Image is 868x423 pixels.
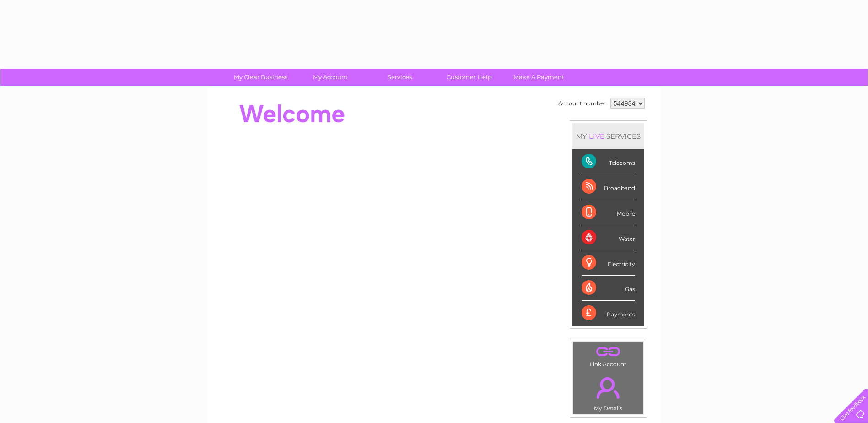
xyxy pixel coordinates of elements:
[556,96,608,111] td: Account number
[582,301,635,325] div: Payments
[501,69,577,86] a: Make A Payment
[582,174,635,200] div: Broadband
[431,69,507,86] a: Customer Help
[362,69,437,86] a: Services
[582,225,635,250] div: Water
[223,69,298,86] a: My Clear Business
[573,369,644,414] td: My Details
[576,344,641,360] a: .
[582,149,635,174] div: Telecoms
[582,276,635,301] div: Gas
[582,250,635,276] div: Electricity
[573,341,644,370] td: Link Account
[582,200,635,225] div: Mobile
[292,69,368,86] a: My Account
[572,123,644,149] div: MY SERVICES
[587,132,606,141] div: LIVE
[576,372,641,404] a: .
